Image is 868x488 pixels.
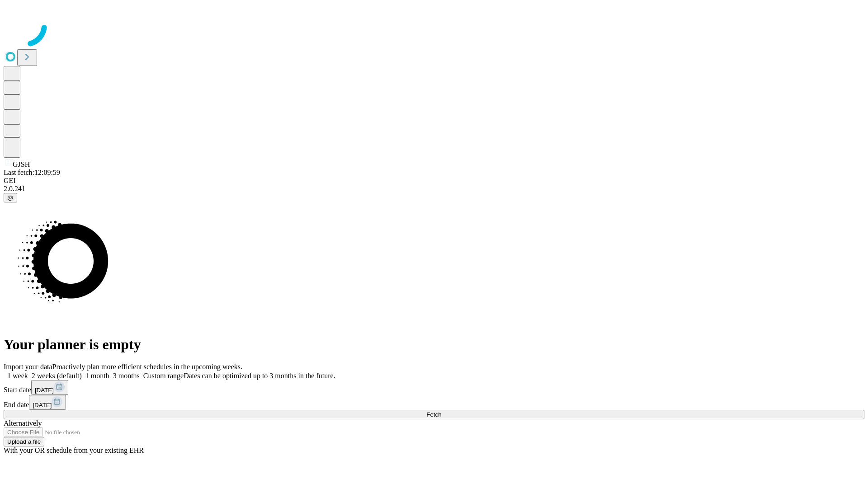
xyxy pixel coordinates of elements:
[32,372,82,380] span: 2 weeks (default)
[4,363,52,371] span: Import your data
[4,395,864,410] div: End date
[4,193,17,202] button: @
[4,380,864,395] div: Start date
[4,185,864,193] div: 2.0.241
[52,363,242,371] span: Proactively plan more efficient schedules in the upcoming weeks.
[426,411,441,418] span: Fetch
[7,372,28,380] span: 1 week
[33,402,52,408] span: [DATE]
[85,372,109,380] span: 1 month
[143,372,184,380] span: Custom range
[7,194,14,201] span: @
[4,446,144,454] span: With your OR schedule from your existing EHR
[29,395,66,410] button: [DATE]
[35,387,54,394] span: [DATE]
[184,372,335,380] span: Dates can be optimized up to 3 months in the future.
[31,380,68,395] button: [DATE]
[4,419,42,427] span: Alternatively
[4,169,60,176] span: Last fetch: 12:09:59
[4,336,864,353] h1: Your planner is empty
[4,437,44,446] button: Upload a file
[113,372,140,380] span: 3 months
[4,177,864,185] div: GEI
[13,160,30,168] span: GJSH
[4,410,864,419] button: Fetch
